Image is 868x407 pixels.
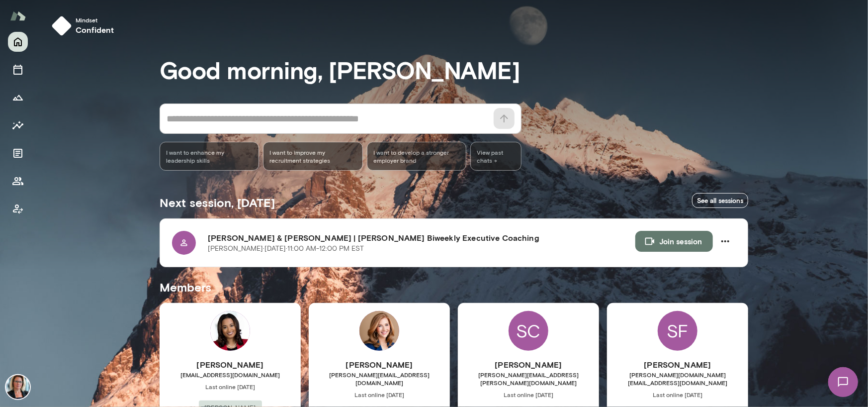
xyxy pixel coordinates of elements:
button: Documents [8,143,28,163]
button: Sessions [8,60,28,80]
button: Join session [635,231,713,252]
span: [PERSON_NAME][EMAIL_ADDRESS][PERSON_NAME][DOMAIN_NAME] [458,371,599,387]
h6: [PERSON_NAME] [160,359,301,371]
button: Insights [8,115,28,135]
span: [PERSON_NAME][DOMAIN_NAME][EMAIL_ADDRESS][DOMAIN_NAME] [607,371,748,387]
img: Elisabeth Rice [359,311,399,351]
h6: confident [76,24,114,36]
button: Members [8,171,28,191]
img: Jennifer Alvarez [6,375,30,399]
div: I want to improve my recruitment strategies [263,142,362,171]
p: [PERSON_NAME] · [DATE] · 11:00 AM-12:00 PM EST [208,244,364,254]
div: I want to enhance my leadership skills [160,142,259,171]
span: Last online [DATE] [607,391,748,399]
img: Mento [10,6,26,25]
span: View past chats -> [470,142,521,171]
h6: [PERSON_NAME] & [PERSON_NAME] | [PERSON_NAME] Biweekly Executive Coaching [208,232,635,244]
div: SC [509,311,548,351]
span: I want to develop a stronger employer brand [373,148,460,164]
span: I want to enhance my leadership skills [166,148,253,164]
h5: Next session, [DATE] [160,195,275,210]
h6: [PERSON_NAME] [309,359,450,371]
a: See all sessions [692,193,748,208]
span: [PERSON_NAME][EMAIL_ADDRESS][DOMAIN_NAME] [309,371,450,387]
button: Mindsetconfident [48,12,122,40]
h5: Members [160,279,748,295]
img: Brittany Hart [210,311,250,351]
span: Last online [DATE] [458,391,599,399]
span: I want to improve my recruitment strategies [269,148,356,164]
img: mindset [52,16,72,36]
span: Last online [DATE] [309,391,450,399]
span: [EMAIL_ADDRESS][DOMAIN_NAME] [160,371,301,379]
div: SF [658,311,697,351]
button: Client app [8,199,28,219]
button: Home [8,32,28,52]
h6: [PERSON_NAME] [607,359,748,371]
span: Mindset [76,16,114,24]
div: I want to develop a stronger employer brand [367,142,466,171]
button: Growth Plan [8,88,28,107]
h6: [PERSON_NAME] [458,359,599,371]
h3: Good morning, [PERSON_NAME] [160,56,748,84]
span: Last online [DATE] [160,383,301,391]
